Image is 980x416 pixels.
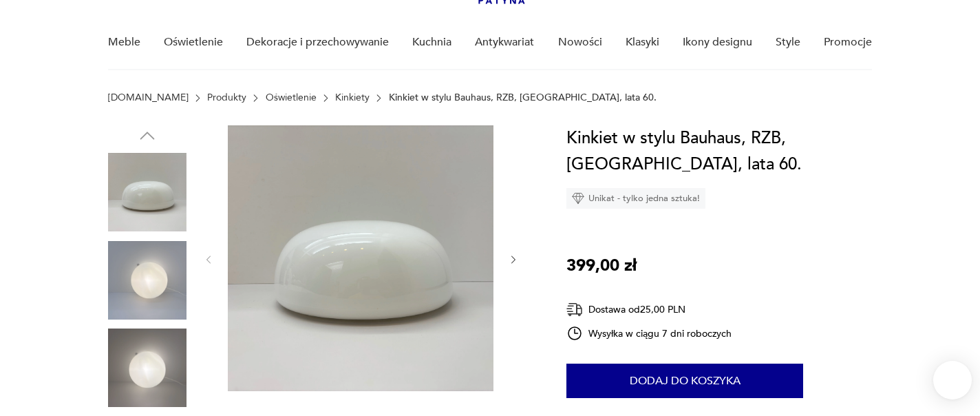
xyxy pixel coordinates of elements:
img: Zdjęcie produktu Kinkiet w stylu Bauhaus, RZB, Niemcy, lata 60. [108,329,187,407]
a: Dekoracje i przechowywanie [246,16,389,69]
button: Dodaj do koszyka [566,364,803,398]
div: Unikat - tylko jedna sztuka! [566,188,705,209]
a: Oświetlenie [266,92,317,103]
p: 399,00 zł [566,253,637,279]
img: Zdjęcie produktu Kinkiet w stylu Bauhaus, RZB, Niemcy, lata 60. [108,153,187,231]
a: Ikony designu [683,16,752,69]
a: [DOMAIN_NAME] [108,92,189,103]
img: Zdjęcie produktu Kinkiet w stylu Bauhaus, RZB, Niemcy, lata 60. [108,241,187,320]
a: Oświetlenie [164,16,223,69]
img: Ikona dostawy [566,301,583,318]
img: Ikona diamentu [572,192,584,205]
a: Meble [108,16,140,69]
iframe: Smartsupp widget button [933,361,972,399]
a: Klasyki [626,16,659,69]
a: Nowości [558,16,602,69]
a: Promocje [824,16,872,69]
a: Kuchnia [412,16,451,69]
h1: Kinkiet w stylu Bauhaus, RZB, [GEOGRAPHIC_DATA], lata 60. [566,125,872,178]
a: Style [776,16,800,69]
div: Wysyłka w ciągu 7 dni roboczych [566,325,732,342]
a: Kinkiety [335,92,370,103]
a: Antykwariat [475,16,534,69]
p: Kinkiet w stylu Bauhaus, RZB, [GEOGRAPHIC_DATA], lata 60. [389,92,657,103]
img: Zdjęcie produktu Kinkiet w stylu Bauhaus, RZB, Niemcy, lata 60. [228,125,493,391]
div: Dostawa od 25,00 PLN [566,301,732,318]
a: Produkty [207,92,246,103]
